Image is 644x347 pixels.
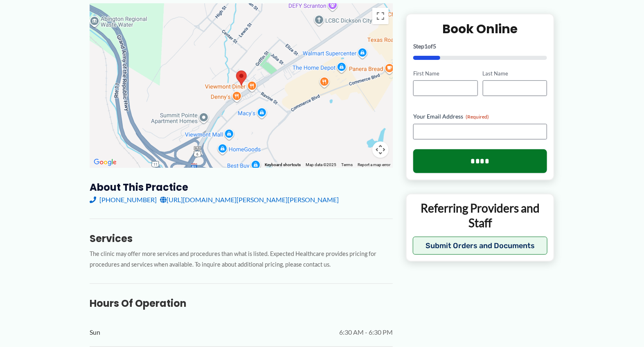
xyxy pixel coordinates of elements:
button: Submit Orders and Documents [413,236,547,254]
label: First Name [413,69,477,77]
h3: Hours of Operation [90,297,393,310]
button: Keyboard shortcuts [265,162,301,168]
h3: About this practice [90,181,393,194]
span: (Required) [466,114,489,120]
label: Your Email Address [413,112,547,121]
a: [URL][DOMAIN_NAME][PERSON_NAME][PERSON_NAME] [160,194,339,206]
button: Toggle fullscreen view [372,8,389,24]
p: Referring Providers and Staff [413,201,547,231]
p: The clinic may offer more services and procedures than what is listed. Expected Healthcare provid... [90,249,393,271]
span: Sun [90,326,100,338]
img: Google [92,157,119,168]
span: 6:30 AM - 6:30 PM [339,326,393,338]
h2: Book Online [413,21,547,37]
a: Report a map error [358,162,390,167]
span: Map data ©2025 [306,162,336,167]
label: Last Name [483,69,547,77]
p: Step of [413,43,547,49]
a: Terms (opens in new tab) [341,162,353,167]
span: 1 [424,42,428,49]
a: Open this area in Google Maps (opens a new window) [92,157,119,168]
span: 5 [433,42,436,49]
a: [PHONE_NUMBER] [90,194,157,206]
h3: Services [90,232,393,245]
button: Map camera controls [372,142,389,158]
